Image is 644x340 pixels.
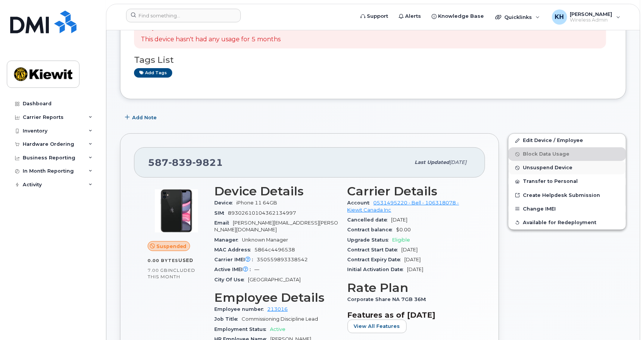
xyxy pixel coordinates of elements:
span: Support [367,12,388,20]
button: Unsuspend Device [508,161,626,175]
span: — [254,267,259,272]
span: [DATE] [407,267,424,272]
span: [PERSON_NAME] [570,11,613,17]
span: Carrier IMEI [214,257,257,262]
button: Transfer to Personal [508,175,626,188]
a: Add tags [134,68,172,78]
h3: Rate Plan [348,281,472,295]
span: [DATE] [391,217,408,223]
span: [DATE] [449,159,466,165]
a: 0531495220 - Bell - 106318078 - Kiewit Canada Inc [348,200,459,212]
span: $0.00 [396,227,411,232]
button: Available for Redeployment [508,216,626,229]
span: Active IMEI [214,267,254,272]
a: 213016 [267,306,288,312]
span: 9821 [192,157,223,168]
span: Cancelled date [348,217,391,223]
img: iPhone_11.jpg [154,188,199,234]
span: Contract balance [348,227,396,232]
span: Corporate Share NA 7GB 36M [348,296,430,302]
h3: Device Details [214,184,338,198]
div: Kyla Habberfield [547,9,626,25]
button: Change IMEI [508,202,626,216]
a: Alerts [393,9,426,24]
span: [PERSON_NAME][EMAIL_ADDRESS][PERSON_NAME][DOMAIN_NAME] [214,220,338,232]
span: Unknown Manager [242,237,288,243]
span: [GEOGRAPHIC_DATA] [248,277,301,282]
span: SIM [214,210,228,216]
span: 7.00 GB [148,268,168,273]
span: Manager [214,237,242,243]
span: Quicklinks [504,14,532,20]
a: Edit Device / Employee [508,134,626,147]
span: [DATE] [405,257,421,262]
span: Suspended [156,243,187,250]
span: Employment Status [214,326,270,332]
span: Available for Redeployment [523,220,596,225]
div: Quicklinks [490,9,545,25]
button: Block Data Usage [508,147,626,161]
span: Employee number [214,306,267,312]
h3: Tags List [134,55,612,65]
span: View All Features [354,323,400,330]
span: Initial Activation Date [348,267,407,272]
span: Job Title [214,316,242,322]
span: [DATE] [402,247,418,253]
span: 587 [148,157,223,168]
span: Upgrade Status [348,237,393,243]
span: Unsuspend Device [523,165,572,171]
button: Add Note [120,111,163,124]
span: 839 [168,157,192,168]
span: Account [348,200,374,206]
span: MAC Address [214,247,254,253]
span: Add Note [132,114,157,121]
span: Knowledge Base [438,12,484,20]
h3: Features as of [DATE] [348,310,472,320]
span: City Of Use [214,277,248,282]
span: Active [270,326,285,332]
h3: Employee Details [214,291,338,304]
a: Create Helpdesk Submission [508,189,626,202]
span: Device [214,200,236,206]
span: 89302610104362134997 [228,210,296,216]
span: Last updated [415,159,449,165]
iframe: Messenger Launcher [611,307,638,334]
span: used [178,257,193,263]
span: iPhone 11 64GB [236,200,277,206]
a: Knowledge Base [426,9,489,24]
span: 0.00 Bytes [148,258,178,263]
span: KH [555,12,564,22]
span: Contract Start Date [348,247,402,253]
button: View All Features [348,320,407,333]
p: This device hasn't had any usage for 5 months [141,35,281,44]
span: included this month [148,267,195,280]
input: Find something... [126,9,241,22]
a: Support [355,9,393,24]
h3: Carrier Details [348,184,472,198]
span: Alerts [405,12,421,20]
span: Contract Expiry Date [348,257,405,262]
span: Commissioning Discipline Lead [242,316,318,322]
span: Eligible [393,237,410,243]
span: 350559893338542 [257,257,308,262]
span: 5864c4496538 [254,247,295,253]
span: Email [214,220,233,226]
span: Wireless Admin [570,17,613,23]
